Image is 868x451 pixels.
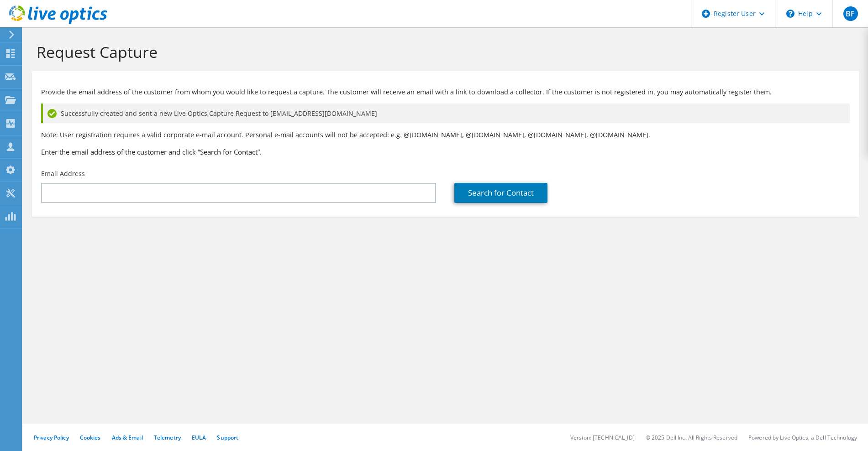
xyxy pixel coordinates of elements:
[748,434,857,441] li: Powered by Live Optics, a Dell Technology
[786,10,794,18] svg: \n
[41,147,850,157] h3: Enter the email address of the customer and click “Search for Contact”.
[37,42,850,62] h1: Request Capture
[843,6,858,21] span: BF
[80,434,101,441] a: Cookies
[192,434,206,441] a: EULA
[41,87,850,97] p: Provide the email address of the customer from whom you would like to request a capture. The cust...
[570,434,635,441] li: Version: [TECHNICAL_ID]
[454,183,547,203] a: Search for Contact
[217,434,238,441] a: Support
[34,434,69,441] a: Privacy Policy
[112,434,143,441] a: Ads & Email
[646,434,737,441] li: © 2025 Dell Inc. All Rights Reserved
[61,109,377,119] span: Successfully created and sent a new Live Optics Capture Request to [EMAIL_ADDRESS][DOMAIN_NAME]
[41,130,850,140] p: Note: User registration requires a valid corporate e-mail account. Personal e-mail accounts will ...
[154,434,181,441] a: Telemetry
[41,169,85,178] label: Email Address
